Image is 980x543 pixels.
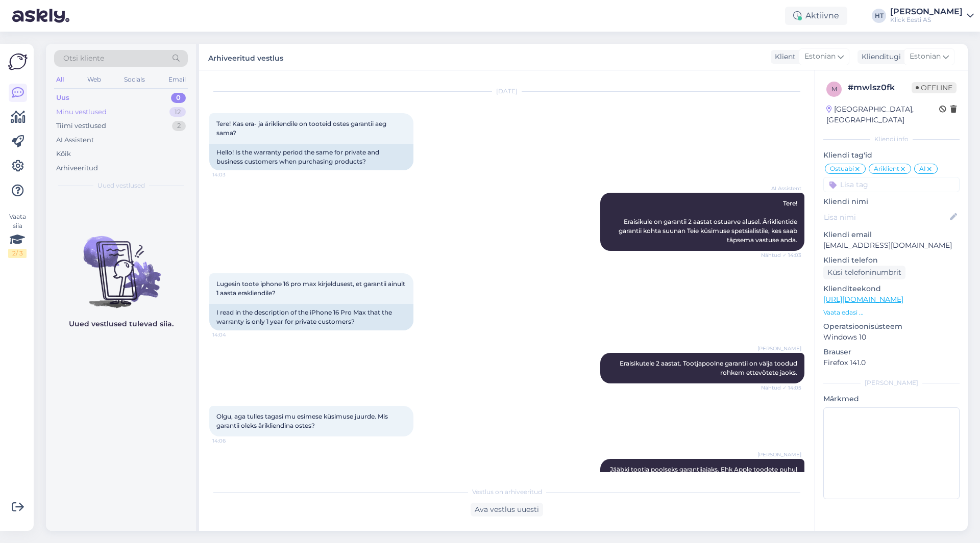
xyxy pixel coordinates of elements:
[208,50,283,64] label: Arhiveeritud vestlus
[472,487,542,497] span: Vestlus on arhiveeritud
[620,359,799,376] span: Eraisikutele 2 aastat. Tootjapoolne garantii on välja toodud rohkem ettevõtete jaoks.
[919,166,926,172] span: AI
[910,51,941,62] span: Estonian
[8,52,28,71] img: Askly Logo
[823,308,960,317] p: Vaata edasi ...
[209,144,413,170] div: Hello! Is the warranty period the same for private and business customers when purchasing products?
[830,166,854,172] span: Ostuabi
[857,51,901,62] div: Klienditugi
[172,121,186,131] div: 2
[823,378,960,387] div: [PERSON_NAME]
[216,412,389,429] span: Olgu, aga tulles tagasi mu esimese küsimuse juurde. Mis garantii oleks ärikliendina ostes?
[8,212,27,258] div: Vaata siia
[209,87,804,96] div: [DATE]
[823,229,960,240] p: Kliendi email
[785,7,847,25] div: Aktiivne
[610,466,799,482] span: Jääbki tootja poolseks garantiiajaks. Ehk Apple toodete puhul 1 aasta.
[823,295,903,304] a: [URL][DOMAIN_NAME]
[848,82,912,94] div: # mwlsz0fk
[471,503,543,516] div: Ava vestlus uuesti
[890,8,974,24] a: [PERSON_NAME]Klick Eesti AS
[56,163,98,173] div: Arhiveeritud
[56,121,106,131] div: Tiimi vestlused
[823,321,960,332] p: Operatsioonisüsteem
[823,255,960,266] p: Kliendi telefon
[169,107,186,117] div: 12
[823,177,960,192] input: Lisa tag
[85,73,103,86] div: Web
[166,73,188,86] div: Email
[823,332,960,343] p: Windows 10
[757,451,801,458] span: [PERSON_NAME]
[212,331,251,339] span: 14:04
[912,82,957,93] span: Offline
[831,85,837,93] span: m
[823,135,960,144] div: Kliendi info
[216,280,407,297] span: Lugesin toote iphone 16 pro max kirjeldusest, et garantii ainult 1 aasta erakliendile?
[122,73,147,86] div: Socials
[823,240,960,251] p: [EMAIL_ADDRESS][DOMAIN_NAME]
[54,73,66,86] div: All
[761,251,801,259] span: Nähtud ✓ 14:03
[757,345,801,352] span: [PERSON_NAME]
[761,384,801,392] span: Nähtud ✓ 14:05
[771,51,796,62] div: Klient
[890,16,963,24] div: Klick Eesti AS
[619,199,799,244] span: Tere! Eraisikule on garantii 2 aastat ostuarve alusel. Äriklientide garantii kohta suunan Teie kü...
[56,107,107,117] div: Minu vestlused
[890,8,963,16] div: [PERSON_NAME]
[823,347,960,357] p: Brauser
[804,51,836,62] span: Estonian
[823,283,960,294] p: Klienditeekond
[97,181,145,190] span: Uued vestlused
[209,304,413,330] div: I read in the description of the iPhone 16 Pro Max that the warranty is only 1 year for private c...
[823,357,960,368] p: Firefox 141.0
[212,437,251,445] span: 14:06
[823,394,960,404] p: Märkmed
[8,249,27,258] div: 2 / 3
[823,196,960,207] p: Kliendi nimi
[874,166,899,172] span: Äriklient
[56,93,69,103] div: Uus
[56,149,71,159] div: Kõik
[212,171,251,178] span: 14:03
[69,319,174,329] p: Uued vestlused tulevad siia.
[872,9,886,23] div: HT
[763,185,801,192] span: AI Assistent
[824,212,948,223] input: Lisa nimi
[823,150,960,161] p: Kliendi tag'id
[171,93,186,103] div: 0
[823,266,905,279] div: Küsi telefoninumbrit
[216,120,388,137] span: Tere! Kas era- ja ärikliendile on tooteid ostes garantii aeg sama?
[46,218,196,309] img: No chats
[63,53,104,64] span: Otsi kliente
[56,135,94,145] div: AI Assistent
[826,104,939,125] div: [GEOGRAPHIC_DATA], [GEOGRAPHIC_DATA]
